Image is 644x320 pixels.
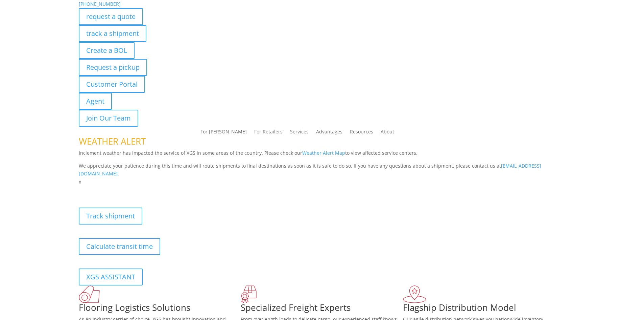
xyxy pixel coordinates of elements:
a: XGS ASSISTANT [79,269,143,285]
a: Customer Portal [79,76,145,93]
span: WEATHER ALERT [79,135,146,147]
a: Services [290,129,309,137]
a: Weather Alert Map [302,150,345,156]
a: Calculate transit time [79,238,160,255]
img: xgs-icon-focused-on-flooring-red [241,285,257,303]
a: For [PERSON_NAME] [200,129,247,137]
a: Create a BOL [79,42,135,59]
img: xgs-icon-flagship-distribution-model-red [403,285,426,303]
a: About [381,129,394,137]
a: Request a pickup [79,59,147,76]
a: Advantages [316,129,342,137]
b: Visibility, transparency, and control for your entire supply chain. [79,187,230,193]
h1: Flagship Distribution Model [403,303,565,315]
a: Join Our Team [79,110,138,127]
a: track a shipment [79,25,146,42]
img: xgs-icon-total-supply-chain-intelligence-red [79,285,100,303]
p: x [79,178,566,186]
a: Agent [79,93,112,110]
a: Resources [350,129,373,137]
a: Track shipment [79,208,142,225]
h1: Flooring Logistics Solutions [79,303,241,315]
h1: Specialized Freight Experts [241,303,403,315]
p: Inclement weather has impacted the service of XGS in some areas of the country. Please check our ... [79,149,566,162]
a: For Retailers [254,129,283,137]
p: We appreciate your patience during this time and will route shipments to final destinations as so... [79,162,566,178]
a: request a quote [79,8,143,25]
a: [PHONE_NUMBER] [79,1,121,7]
